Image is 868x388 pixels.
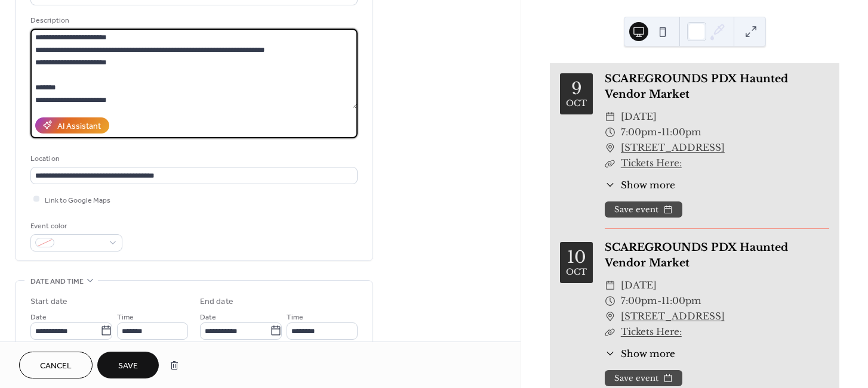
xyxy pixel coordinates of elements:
a: [STREET_ADDRESS] [621,309,725,324]
span: 11:00pm [661,125,701,140]
span: Date [30,311,47,323]
div: ​ [605,140,615,156]
div: End date [200,296,233,308]
div: AI Assistant [57,120,101,132]
span: Show more [621,347,675,361]
button: Save event [605,201,682,218]
span: 7:00pm [621,293,657,309]
button: Save [97,352,159,378]
button: AI Assistant [35,117,109,134]
div: ​ [605,324,615,340]
div: 10 [567,249,586,266]
span: [DATE] [621,109,657,125]
div: ​ [605,347,615,361]
span: Link to Google Maps [45,194,110,206]
span: - [657,293,661,309]
div: Event color [30,220,120,232]
div: Location [30,153,355,165]
div: ​ [605,156,615,171]
span: Time [117,311,134,323]
div: 9 [571,80,582,97]
span: Save [118,360,138,373]
a: Tickets Here: [621,326,682,337]
span: 11:00pm [661,293,701,309]
span: Cancel [40,360,72,373]
button: Save event [605,370,682,387]
a: [STREET_ADDRESS] [621,140,725,156]
div: Start date [30,296,67,308]
a: SCAREGROUNDS PDX Haunted Vendor Market [605,241,788,269]
span: 7:00pm [621,125,657,140]
button: ​Show more [605,347,675,361]
span: Time [287,311,303,323]
div: Oct [566,100,587,108]
button: ​Show more [605,178,675,192]
div: ​ [605,178,615,192]
a: Tickets Here: [621,157,682,169]
span: Show more [621,178,675,192]
span: Date [200,311,216,323]
div: Description [30,14,355,27]
span: [DATE] [621,278,657,293]
div: ​ [605,278,615,293]
span: Date and time [30,275,84,288]
div: Oct [566,268,587,277]
div: ​ [605,293,615,309]
div: ​ [605,125,615,140]
div: ​ [605,109,615,125]
button: Cancel [19,352,93,378]
span: - [657,125,661,140]
a: SCAREGROUNDS PDX Haunted Vendor Market [605,72,788,101]
div: ​ [605,309,615,324]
